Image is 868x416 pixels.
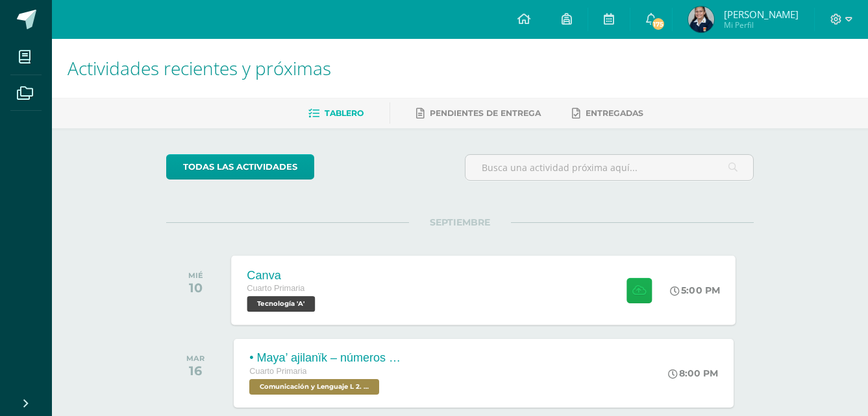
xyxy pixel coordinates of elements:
[325,108,364,118] span: Tablero
[247,296,316,312] span: Tecnología 'A'
[668,367,718,379] div: 8:00 PM
[188,280,203,295] div: 10
[724,19,799,30] span: Mi Perfil
[651,17,665,31] span: 175
[186,363,205,378] div: 16
[430,108,541,118] span: Pendientes de entrega
[671,284,721,296] div: 5:00 PM
[572,103,643,124] a: Entregadas
[249,367,306,376] span: Cuarto Primaria
[247,284,305,293] span: Cuarto Primaria
[688,6,714,32] img: de93066867668826d901a61a46cd4d06.png
[416,103,541,124] a: Pendientes de entrega
[247,268,319,282] div: Canva
[68,56,331,80] span: Actividades recientes y próximas
[166,154,314,179] a: todas las Actividades
[465,155,753,180] input: Busca una actividad próxima aquí...
[249,379,379,395] span: Comunicación y Lenguaje L 2. Segundo Idioma 'A'
[308,103,364,124] a: Tablero
[409,216,511,228] span: SEPTIEMBRE
[188,271,203,280] div: MIÉ
[249,351,405,365] div: • Maya’ ajilanïk – números mayas.
[586,108,643,118] span: Entregadas
[186,354,205,363] div: MAR
[724,8,799,21] span: [PERSON_NAME]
